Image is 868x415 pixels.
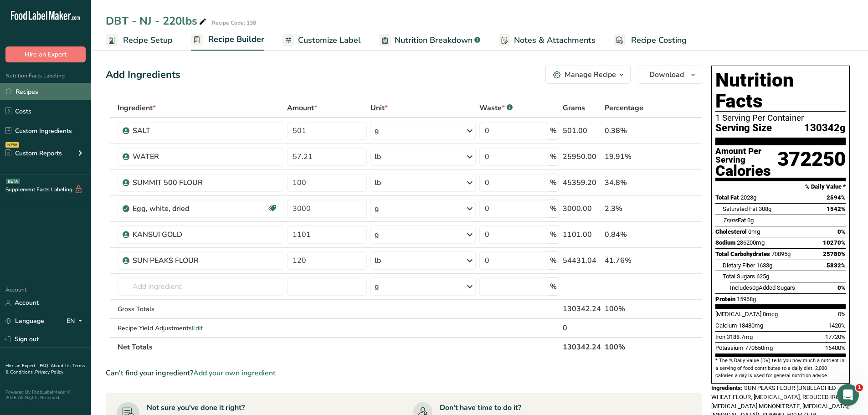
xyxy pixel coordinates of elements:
span: Sodium [715,239,735,246]
span: 17720% [825,333,846,340]
div: 2.3% [605,203,659,214]
a: FAQ . [40,363,51,369]
div: Amount Per Serving [715,147,777,164]
div: WATER [133,151,247,162]
section: % Daily Value * [715,181,846,192]
a: Nutrition Breakdown [379,30,480,51]
div: Gross Totals [118,304,283,314]
div: g [375,229,379,240]
div: 45359.20 [563,177,601,188]
div: Add Ingredients [106,67,180,82]
a: About Us . [51,363,72,369]
span: 308g [759,205,771,212]
a: Customize Label [282,30,361,51]
span: Dietary Fiber [723,262,755,269]
span: Total Fat [715,194,739,201]
div: 130342.24 [563,303,601,314]
span: Percentage [605,102,643,113]
span: Nutrition Breakdown [395,34,473,46]
span: Saturated Fat [723,205,757,212]
span: Recipe Costing [631,34,687,46]
div: Manage Recipe [565,69,616,80]
div: Can't find your ingredient? [106,368,702,379]
span: Ingredients: [711,384,743,391]
div: Calories [715,164,777,178]
span: [MEDICAL_DATA] [715,311,761,318]
div: DBT - NJ - 220lbs [106,13,208,29]
span: Edit [192,324,203,333]
span: 1420% [828,322,846,329]
span: 0mcg [763,311,778,318]
div: NEW [5,142,19,148]
div: 54431.04 [563,255,601,266]
span: Amount [287,102,317,113]
span: 0% [837,228,846,235]
span: 25780% [823,251,846,257]
span: Ingredient [118,102,156,113]
div: 372250 [777,147,846,178]
div: 34.8% [605,177,659,188]
input: Add Ingredient [118,277,283,296]
span: 2594% [827,194,846,201]
span: Grams [563,102,585,113]
div: 19.91% [605,151,659,162]
span: Iron [715,333,725,340]
a: Terms & Conditions . [5,363,85,375]
span: 18480mg [739,322,763,329]
span: 10270% [823,239,846,246]
div: EN [67,316,86,327]
div: lb [375,177,381,188]
span: 3188.7mg [727,333,753,340]
span: Add your own ingredient [193,368,276,379]
span: 236200mg [737,239,765,246]
div: g [375,125,379,136]
span: 625g [756,273,769,280]
div: 41.76% [605,255,659,266]
div: 1101.00 [563,229,601,240]
div: 0.38% [605,125,659,136]
span: 0% [838,311,846,318]
span: 1 [856,384,863,391]
div: 100% [605,303,659,314]
section: * The % Daily Value (DV) tells you how much a nutrient in a serving of food contributes to a dail... [715,357,846,379]
span: Protein [715,296,735,302]
th: Net Totals [116,337,561,356]
div: BETA [6,179,20,184]
div: SUN PEAKS FLOUR [133,255,247,266]
div: SUMMIT 500 FLOUR [133,177,247,188]
div: g [375,203,379,214]
div: 1 Serving Per Container [715,113,846,123]
div: 3000.00 [563,203,601,214]
a: Recipe Costing [614,30,687,51]
div: SALT [133,125,247,136]
a: Recipe Builder [191,29,264,51]
button: Hire an Expert [5,46,86,62]
span: 5832% [827,262,846,269]
div: KANSUI GOLD [133,229,247,240]
div: lb [375,151,381,162]
div: Recipe Code: 138 [212,19,256,27]
span: Fat [723,217,746,224]
span: 15968g [737,296,756,302]
div: 0.84% [605,229,659,240]
iframe: Intercom live chat [837,384,859,406]
span: 0% [837,284,846,291]
span: 770650mg [745,344,773,351]
span: Recipe Setup [123,34,173,46]
span: Notes & Attachments [514,34,596,46]
button: Download [638,66,702,84]
div: g [375,281,379,292]
a: Recipe Setup [106,30,173,51]
th: 100% [603,337,661,356]
th: 130342.24 [561,337,603,356]
span: 0g [752,284,759,291]
span: 1633g [756,262,772,269]
i: Trans [723,217,738,224]
span: Customize Label [298,34,361,46]
span: Unit [370,102,388,113]
span: 0mg [748,228,760,235]
span: 1542% [827,205,846,212]
span: Potassium [715,344,744,351]
span: 70895g [771,251,791,257]
div: 25950.00 [563,151,601,162]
